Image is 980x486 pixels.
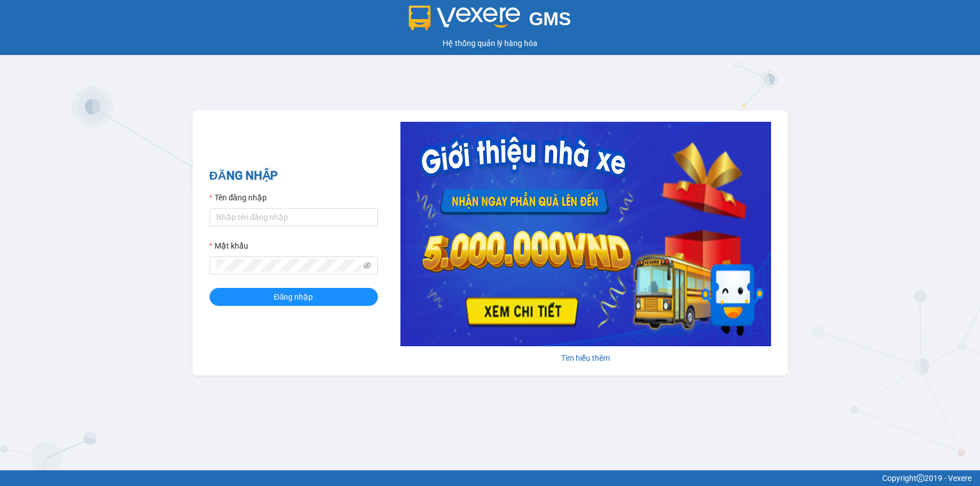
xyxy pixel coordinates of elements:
label: Tên đăng nhập [209,191,267,204]
img: banner-0 [400,122,771,346]
span: Đăng nhập [274,291,313,303]
input: Mật khẩu [216,259,361,272]
div: Hệ thống quản lý hàng hóa [3,37,977,49]
h2: ĐĂNG NHẬP [209,167,378,185]
a: GMS [409,17,571,26]
span: GMS [529,8,571,29]
div: Tìm hiểu thêm [400,352,771,364]
img: logo 2 [409,6,520,30]
label: Mật khẩu [209,240,248,252]
span: eye-invisible [363,262,371,269]
div: Copyright 2019 - Vexere [8,472,972,484]
input: Tên đăng nhập [209,208,378,226]
span: copyright [917,474,924,482]
button: Đăng nhập [209,288,378,306]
